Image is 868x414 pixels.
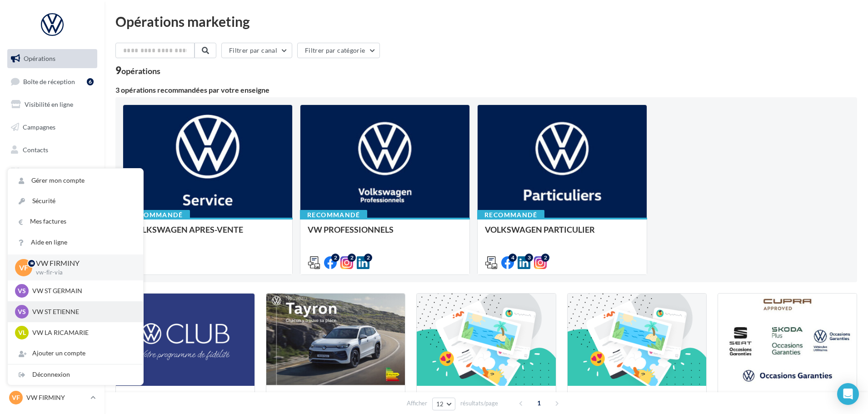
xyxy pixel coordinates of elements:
div: 3 opérations recommandées par votre enseigne [115,86,857,94]
p: VW FIRMINY [36,258,129,269]
p: VW ST ETIENNE [32,307,132,316]
a: Calendrier [5,185,99,205]
p: vw-fir-via [36,269,129,277]
div: 6 [87,78,94,85]
a: Gérer mon compte [8,170,143,191]
a: VF VW FIRMINY [7,389,97,406]
span: Opérations [24,55,55,62]
div: Open Intercom Messenger [837,383,859,405]
p: VW FIRMINY [26,393,87,402]
span: Afficher [407,399,427,408]
div: Recommandé [123,210,190,220]
a: Sécurité [8,191,143,211]
div: opérations [121,67,160,75]
span: résultats/page [460,399,498,408]
a: Mes factures [8,211,143,232]
div: Recommandé [477,210,544,220]
span: VL [18,328,26,337]
div: 2 [331,254,339,262]
span: Campagnes [23,123,55,131]
div: VOLKSWAGEN PARTICULIER [485,225,639,243]
span: VF [12,393,20,402]
div: 4 [509,254,517,262]
a: Aide en ligne [8,232,143,253]
button: Filtrer par canal [221,43,292,58]
div: VW PROFESSIONNELS [308,225,462,243]
div: Recommandé [300,210,367,220]
a: Campagnes DataOnDemand [5,238,99,265]
span: 12 [436,400,444,408]
div: 3 [525,254,533,262]
div: Opérations marketing [115,15,857,28]
div: VOLKSWAGEN APRES-VENTE [130,225,285,243]
div: 2 [364,254,372,262]
div: 2 [541,254,549,262]
div: Ajouter un compte [8,343,143,364]
button: Filtrer par catégorie [297,43,380,58]
div: 9 [115,65,160,75]
a: Campagnes [5,118,99,137]
div: 2 [348,254,356,262]
a: Médiathèque [5,163,99,182]
p: VW LA RICAMARIE [32,328,132,337]
a: Boîte de réception6 [5,72,99,91]
a: Contacts [5,140,99,160]
span: Boîte de réception [23,77,75,85]
p: VW ST GERMAIN [32,286,132,295]
span: VF [19,262,28,273]
span: Contacts [23,145,48,153]
span: VS [18,286,26,295]
span: VS [18,307,26,316]
a: PLV et print personnalisable [5,208,99,235]
a: Opérations [5,49,99,68]
span: Visibilité en ligne [25,100,73,108]
a: Visibilité en ligne [5,95,99,114]
div: Déconnexion [8,364,143,385]
span: 1 [532,396,546,410]
button: 12 [432,398,455,410]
